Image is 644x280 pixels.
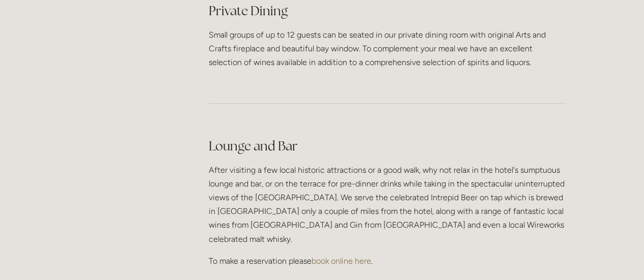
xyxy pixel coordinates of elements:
p: After visiting a few local historic attractions or a good walk, why not relax in the hotel's sump... [209,163,566,246]
p: Small groups of up to 12 guests can be seated in our private dining room with original Arts and C... [209,28,566,70]
a: book online here [312,256,371,266]
p: To make a reservation please . [209,254,566,268]
h2: Lounge and Bar [209,137,566,155]
h2: Private Dining [209,2,566,20]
